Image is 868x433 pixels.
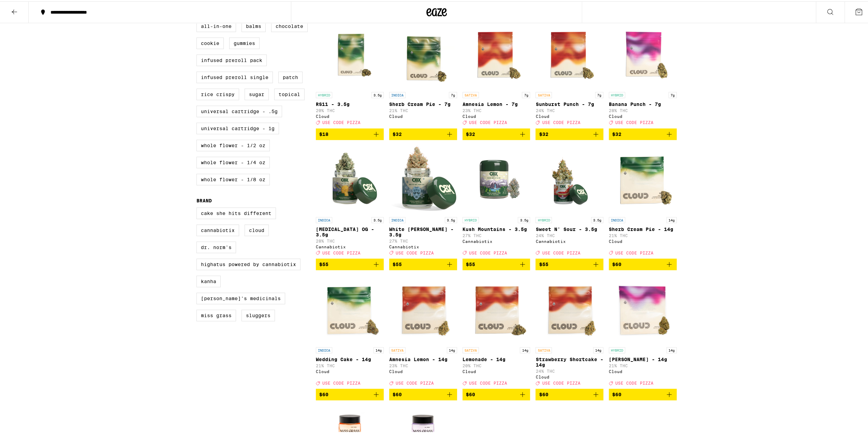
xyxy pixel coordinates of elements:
p: 7g [449,91,457,97]
a: Open page for White Walker OG - 3.5g from Cannabiotix [389,144,457,257]
p: 23% THC [389,362,457,367]
p: SATIVA [462,91,479,97]
button: Add to bag [316,127,384,139]
p: 23% THC [462,107,530,111]
img: Cannabiotix - Jet Lag OG - 3.5g [316,144,384,212]
a: Open page for Jet Lag OG - 3.5g from Cannabiotix [316,144,384,257]
p: 7g [595,91,603,97]
p: 24% THC [535,232,603,236]
p: SATIVA [462,346,479,352]
a: Open page for Amnesia Lemon - 14g from Cloud [389,274,457,387]
a: Open page for Sweet N' Sour - 3.5g from Cannabiotix [535,144,603,257]
p: 14g [593,346,603,352]
button: Add to bag [389,127,457,139]
span: $60 [466,390,475,396]
a: Open page for Lemonade - 14g from Cloud [462,274,530,387]
button: Add to bag [535,257,603,269]
p: White [PERSON_NAME] - 3.5g [389,225,457,236]
p: 20% THC [316,107,384,111]
div: Cloud [462,113,530,117]
span: $32 [539,130,548,136]
p: INDICA [609,216,625,222]
p: Banana Punch - 7g [609,100,677,106]
a: Open page for Runtz - 14g from Cloud [609,274,677,387]
a: Open page for Amnesia Lemon - 7g from Cloud [462,19,530,127]
label: Balms [241,19,266,31]
span: $32 [612,130,621,136]
a: Open page for Sherb Cream Pie - 14g from Cloud [609,144,677,257]
p: INDICA [389,91,406,97]
span: USE CODE PIZZA [396,249,434,254]
img: Cannabiotix - White Walker OG - 3.5g [389,144,457,212]
label: Infused Preroll Pack [196,53,267,65]
p: HYBRID [316,91,332,97]
p: HYBRID [609,91,625,97]
p: 14g [520,346,530,352]
div: Cloud [609,113,677,117]
p: Amnesia Lemon - 14g [389,355,457,361]
label: Sugar [245,87,269,99]
a: Open page for Sherb Cream Pie - 7g from Cloud [389,19,457,127]
span: USE CODE PIZZA [542,380,580,384]
div: Cannabiotix [316,243,384,248]
div: Cannabiotix [389,243,457,248]
div: Cloud [609,238,677,242]
span: $18 [319,130,328,136]
p: 24% THC [535,107,603,111]
p: Sunburst Punch - 7g [535,100,603,106]
p: INDICA [316,216,332,222]
span: USE CODE PIZZA [542,119,580,124]
p: 3.5g [371,216,384,222]
img: Cloud - Strawberry Shortcake - 14g [535,274,603,342]
p: Strawberry Shortcake - 14g [535,355,603,366]
span: USE CODE PIZZA [469,249,507,254]
p: 21% THC [609,232,677,236]
span: $60 [539,390,548,396]
div: Cloud [389,368,457,372]
div: Cloud [316,368,384,372]
span: USE CODE PIZZA [322,249,361,254]
div: Cloud [462,368,530,372]
p: 28% THC [316,237,384,242]
span: $60 [612,260,621,266]
p: 21% THC [609,362,677,367]
img: Cloud - RS11 - 3.5g [316,19,384,87]
span: $60 [612,390,621,396]
p: Sweet N' Sour - 3.5g [535,225,603,231]
div: Cannabiotix [535,238,603,242]
a: Open page for Kush Mountains - 3.5g from Cannabiotix [462,144,530,257]
div: Cannabiotix [462,238,530,242]
span: USE CODE PIZZA [322,119,361,124]
div: Cloud [609,368,677,372]
label: Whole Flower - 1/8 oz [196,172,270,184]
p: Kush Mountains - 3.5g [462,225,530,231]
p: 20% THC [462,362,530,367]
label: All-In-One [196,19,236,31]
label: Chocolate [271,19,308,31]
button: Add to bag [609,127,677,139]
img: Cloud - Sherb Cream Pie - 7g [389,19,457,87]
p: 3.5g [518,216,530,222]
button: Add to bag [535,127,603,139]
p: 14g [666,216,677,222]
span: $32 [466,130,475,136]
img: Cannabiotix - Sweet N' Sour - 3.5g [535,144,603,212]
span: USE CODE PIZZA [396,380,434,384]
p: SATIVA [389,346,406,352]
p: INDICA [316,346,332,352]
legend: Brand [196,197,212,202]
span: $55 [393,260,402,266]
label: Patch [278,70,303,82]
button: Add to bag [389,387,457,399]
span: $55 [539,260,548,266]
span: USE CODE PIZZA [615,249,653,254]
label: [PERSON_NAME]'s Medicinals [196,291,285,303]
img: Cloud - Sherb Cream Pie - 14g [609,144,677,212]
p: 27% THC [462,232,530,236]
p: INDICA [389,216,406,222]
a: Open page for RS11 - 3.5g from Cloud [316,19,384,127]
a: Open page for Sunburst Punch - 7g from Cloud [535,19,603,127]
p: 28% THC [609,107,677,111]
label: Cloud [245,223,269,235]
span: $60 [319,390,328,396]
